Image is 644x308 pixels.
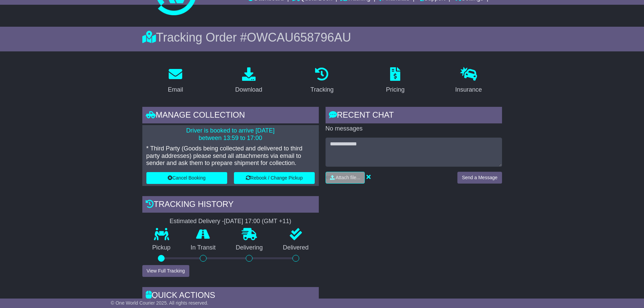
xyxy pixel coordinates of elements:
div: Pricing [386,85,405,94]
div: Email [168,85,183,94]
p: Driver is booked to arrive [DATE] between 13:59 to 17:00 [146,127,315,142]
div: Insurance [455,85,482,94]
div: Tracking Order # [142,30,502,45]
a: Tracking [306,65,338,97]
div: Tracking [310,85,333,94]
p: No messages [326,125,502,133]
a: Insurance [451,65,486,97]
p: Delivering [226,244,273,252]
button: Cancel Booking [146,172,227,184]
a: Email [163,65,187,97]
div: Quick Actions [142,287,319,305]
button: View Full Tracking [142,265,189,277]
button: Rebook / Change Pickup [234,172,315,184]
a: Download [231,65,267,97]
p: In Transit [181,244,226,252]
span: OWCAU658796AU [247,30,351,44]
div: [DATE] 17:00 (GMT +11) [224,218,291,225]
p: * Third Party (Goods being collected and delivered to third party addresses) please send all atta... [146,145,315,167]
div: RECENT CHAT [326,107,502,125]
div: Tracking history [142,196,319,214]
p: Pickup [142,244,181,252]
button: Send a Message [457,172,502,184]
div: Manage collection [142,107,319,125]
span: © One World Courier 2025. All rights reserved. [111,300,209,306]
p: Delivered [273,244,319,252]
div: Download [235,85,262,94]
div: Estimated Delivery - [142,218,319,225]
a: Pricing [382,65,409,97]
